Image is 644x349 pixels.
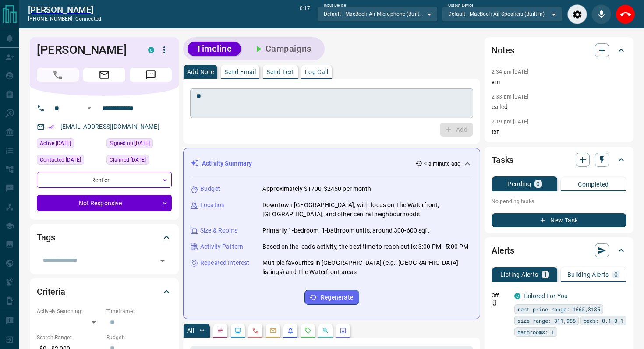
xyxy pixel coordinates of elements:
p: Based on the lead's activity, the best time to reach out is: 3:00 PM - 5:00 PM [262,242,468,251]
div: Default - MacBook Air Microphone (Built-in) [318,7,438,21]
p: 0 [536,181,540,187]
span: Claimed [DATE] [110,155,146,164]
div: Alerts [492,240,626,261]
span: Signed up [DATE] [110,139,150,148]
span: Contacted [DATE] [40,155,81,164]
span: connected [75,16,101,22]
p: < a minute ago [424,160,460,168]
label: Input Device [324,3,346,8]
p: 2:33 pm [DATE] [492,94,529,100]
p: txt [492,127,626,137]
svg: Emails [269,327,276,334]
p: Primarily 1-bedroom, 1-bathroom units, around 300-600 sqft [262,226,430,235]
div: Tasks [492,149,626,170]
p: Size & Rooms [200,226,238,235]
p: vm [492,78,626,87]
h1: [PERSON_NAME] [37,43,135,57]
h2: Tasks [492,153,513,167]
label: Output Device [448,3,473,8]
p: [PHONE_NUMBER] - [28,15,101,23]
p: 7:19 pm [DATE] [492,119,529,125]
div: Criteria [37,281,172,302]
span: Message [130,68,172,82]
p: All [187,328,194,334]
div: Activity Summary< a minute ago [191,155,473,172]
div: Notes [492,40,626,61]
span: rent price range: 1665,3135 [517,305,600,314]
button: Timeline [188,42,241,56]
span: Call [37,68,79,82]
p: Timeframe: [106,307,172,315]
p: Add Note [187,69,214,75]
p: Off [492,292,509,300]
button: Campaigns [244,42,320,56]
h2: Notes [492,43,514,57]
h2: Alerts [492,243,514,257]
p: 0 [614,271,618,278]
div: Sat Sep 13 2025 [37,155,102,167]
p: Repeated Interest [200,258,249,268]
p: Location [200,201,225,210]
p: Listing Alerts [500,271,538,278]
span: Email [83,68,125,82]
div: Default - MacBook Air Speakers (Built-in) [442,7,562,21]
svg: Calls [252,327,259,334]
div: End Call [616,4,635,24]
p: Send Text [266,69,294,75]
button: Open [84,103,95,113]
p: Approximately $1700-$2450 per month [262,184,372,194]
p: Multiple favourites in [GEOGRAPHIC_DATA] (e.g., [GEOGRAPHIC_DATA] listings) and The Waterfront areas [262,258,473,277]
svg: Requests [304,327,311,334]
p: Building Alerts [567,271,609,278]
svg: Listing Alerts [287,327,294,334]
button: New Task [492,213,626,227]
div: condos.ca [148,47,154,53]
p: Search Range: [37,334,102,342]
p: No pending tasks [492,195,626,208]
p: called [492,102,626,112]
svg: Email Verified [48,124,54,130]
div: Not Responsive [37,195,172,211]
p: Downtown [GEOGRAPHIC_DATA], with focus on The Waterfront, [GEOGRAPHIC_DATA], and other central ne... [262,201,473,219]
p: 2:34 pm [DATE] [492,69,529,75]
p: 1 [544,271,547,278]
p: Log Call [305,69,328,75]
button: Open [156,255,169,267]
div: Mute [591,4,611,24]
p: 0:17 [300,4,310,24]
h2: Criteria [37,285,65,299]
p: Pending [507,181,531,187]
div: Sun Oct 27 2024 [106,155,172,167]
span: beds: 0.1-0.1 [584,316,623,325]
h2: Tags [37,230,55,244]
a: [EMAIL_ADDRESS][DOMAIN_NAME] [60,123,159,130]
svg: Opportunities [322,327,329,334]
svg: Notes [217,327,224,334]
p: Activity Summary [202,159,252,168]
p: Completed [578,181,609,187]
a: Tailored For You [523,293,568,300]
svg: Lead Browsing Activity [234,327,241,334]
svg: Push Notification Only [492,300,498,306]
div: Audio Settings [567,4,587,24]
span: size range: 311,988 [517,316,576,325]
div: Tags [37,227,172,248]
p: Actively Searching: [37,307,102,315]
button: Regenerate [304,290,359,305]
a: [PERSON_NAME] [28,4,101,15]
span: bathrooms: 1 [517,328,554,336]
div: condos.ca [514,293,520,299]
svg: Agent Actions [340,327,347,334]
div: Renter [37,172,172,188]
p: Budget: [106,334,172,342]
p: Send Email [224,69,256,75]
p: Budget [200,184,220,194]
div: Tue Jun 07 2022 [106,138,172,151]
span: Active [DATE] [40,139,71,148]
div: Sun Sep 14 2025 [37,138,102,151]
p: Activity Pattern [200,242,243,251]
